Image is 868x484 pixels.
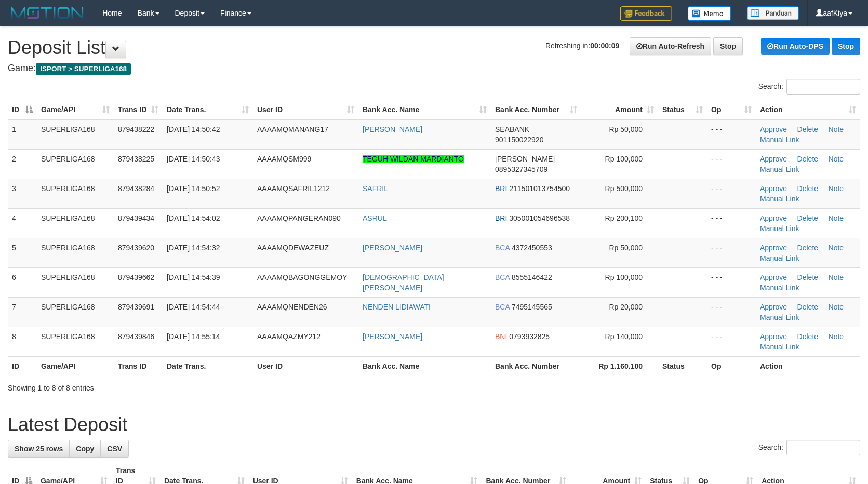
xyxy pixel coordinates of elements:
strong: 00:00:09 [590,42,619,50]
td: SUPERLIGA168 [37,208,114,238]
a: Delete [797,303,818,311]
span: Rp 50,000 [609,125,643,133]
a: Approve [760,184,787,193]
span: Copy 7495145565 to clipboard [512,303,552,311]
span: BCA [495,244,510,252]
span: 879439691 [118,303,154,311]
a: Approve [760,303,787,311]
a: Show 25 rows [8,440,70,458]
td: - - - [707,297,756,327]
span: [DATE] 14:50:52 [167,184,220,193]
th: Status: activate to sort column ascending [658,100,707,119]
a: Delete [797,214,818,222]
th: User ID: activate to sort column ascending [253,100,358,119]
a: Note [829,184,844,193]
th: User ID [253,356,358,375]
span: Copy 901150022920 to clipboard [495,136,543,144]
span: BRI [495,214,507,222]
a: [PERSON_NAME] [363,244,422,252]
span: Copy 305001054696538 to clipboard [509,214,570,222]
a: Run Auto-Refresh [630,37,711,55]
span: Rp 140,000 [605,332,643,341]
span: [DATE] 14:54:02 [167,214,220,222]
a: Note [829,155,844,163]
span: AAAAMQBAGONGGEMOY [257,273,347,281]
td: - - - [707,238,756,267]
a: Approve [760,155,787,163]
td: 7 [8,297,37,327]
input: Search: [786,79,860,95]
span: 879439434 [118,214,154,222]
a: Manual Link [760,254,799,262]
th: Bank Acc. Number [491,356,581,375]
a: Manual Link [760,313,799,321]
a: Manual Link [760,224,799,233]
th: Trans ID: activate to sort column ascending [114,100,163,119]
span: Copy 211501013754500 to clipboard [509,184,570,193]
span: AAAAMQMANANG17 [257,125,328,133]
a: Note [829,214,844,222]
a: Approve [760,332,787,341]
span: AAAAMQPANGERAN090 [257,214,341,222]
h1: Latest Deposit [8,414,860,435]
a: Run Auto-DPS [761,38,830,55]
a: Approve [760,273,787,281]
a: Note [829,273,844,281]
th: Amount: activate to sort column ascending [581,100,658,119]
a: Delete [797,244,818,252]
th: Bank Acc. Name: activate to sort column ascending [358,100,491,119]
th: Op: activate to sort column ascending [707,100,756,119]
th: Rp 1.160.100 [581,356,658,375]
a: Stop [832,38,860,55]
span: [DATE] 14:54:32 [167,244,220,252]
a: [PERSON_NAME] [363,332,422,341]
span: BNI [495,332,507,341]
img: panduan.png [747,6,799,20]
span: [DATE] 14:55:14 [167,332,220,341]
span: Rp 50,000 [609,244,643,252]
span: 879439620 [118,244,154,252]
span: Copy 8555146422 to clipboard [512,273,552,281]
a: TEGUH WILDAN MARDIANTO [363,155,464,163]
span: AAAAMQSM999 [257,155,311,163]
span: Refreshing in: [545,42,619,50]
th: ID: activate to sort column descending [8,100,37,119]
span: [DATE] 14:50:42 [167,125,220,133]
a: Note [829,125,844,133]
td: 2 [8,149,37,179]
td: SUPERLIGA168 [37,238,114,267]
a: [DEMOGRAPHIC_DATA][PERSON_NAME] [363,273,444,292]
a: Note [829,332,844,341]
span: [DATE] 14:50:43 [167,155,220,163]
span: Rp 200,100 [605,214,643,222]
span: BRI [495,184,507,193]
td: - - - [707,267,756,297]
img: Button%20Memo.svg [688,6,731,21]
th: Date Trans. [163,356,253,375]
span: SEABANK [495,125,529,133]
span: Copy 0895327345709 to clipboard [495,165,547,173]
td: SUPERLIGA168 [37,149,114,179]
h1: Deposit List [8,37,860,58]
th: Game/API: activate to sort column ascending [37,100,114,119]
a: ASRUL [363,214,387,222]
span: Copy 0793932825 to clipboard [509,332,550,341]
td: SUPERLIGA168 [37,327,114,356]
img: Feedback.jpg [620,6,672,21]
a: SAFRIL [363,184,388,193]
h4: Game: [8,63,860,74]
td: 3 [8,179,37,208]
td: 6 [8,267,37,297]
td: - - - [707,208,756,238]
input: Search: [786,440,860,455]
th: Date Trans.: activate to sort column ascending [163,100,253,119]
span: ISPORT > SUPERLIGA168 [36,63,131,75]
span: AAAAMQSAFRIL1212 [257,184,330,193]
a: Manual Link [760,165,799,173]
label: Search: [758,79,860,95]
span: [DATE] 14:54:39 [167,273,220,281]
a: Delete [797,332,818,341]
span: Copy 4372450553 to clipboard [512,244,552,252]
td: 4 [8,208,37,238]
img: MOTION_logo.png [8,5,87,21]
